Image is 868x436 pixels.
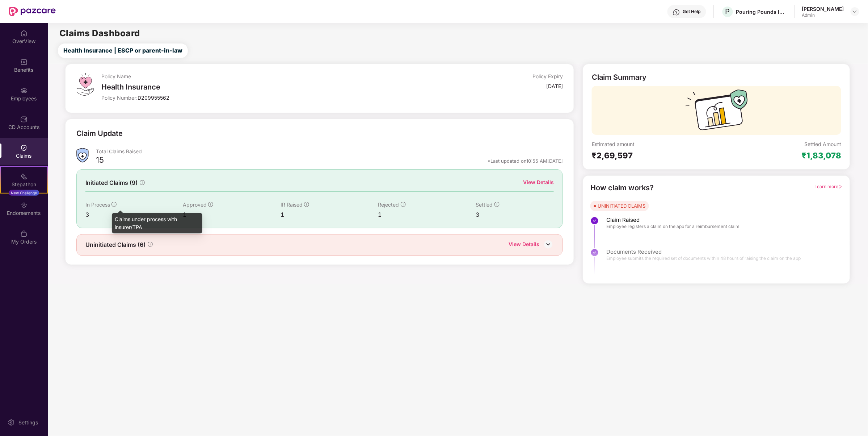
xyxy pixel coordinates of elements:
img: svg+xml;base64,PHN2ZyBpZD0iQ0RfQWNjb3VudHMiIGRhdGEtbmFtZT0iQ0QgQWNjb3VudHMiIHhtbG5zPSJodHRwOi8vd3... [20,116,28,123]
img: DownIcon [543,239,554,250]
div: 1 [378,210,476,219]
div: Settings [16,419,40,426]
div: ₹2,69,597 [592,150,717,161]
div: Health Insurance [101,83,409,91]
img: svg+xml;base64,PHN2ZyB4bWxucz0iaHR0cDovL3d3dy53My5vcmcvMjAwMC9zdmciIHdpZHRoPSI0OS4zMiIgaGVpZ2h0PS... [76,73,94,96]
img: svg+xml;base64,PHN2ZyBpZD0iRW1wbG95ZWVzIiB4bWxucz0iaHR0cDovL3d3dy53My5vcmcvMjAwMC9zdmciIHdpZHRoPS... [20,87,28,94]
span: In Process [85,202,110,208]
span: Claim Raised [606,216,740,224]
span: Initiated Claims (9) [85,178,138,187]
span: info-circle [494,202,500,207]
img: svg+xml;base64,PHN2ZyBpZD0iQ2xhaW0iIHhtbG5zPSJodHRwOi8vd3d3LnczLm9yZy8yMDAwL3N2ZyIgd2lkdGg9IjIwIi... [20,144,28,151]
div: Claims under process with insurer/TPA [112,213,202,233]
img: svg+xml;base64,PHN2ZyB4bWxucz0iaHR0cDovL3d3dy53My5vcmcvMjAwMC9zdmciIHdpZHRoPSIyMSIgaGVpZ2h0PSIyMC... [20,173,28,180]
img: svg+xml;base64,PHN2ZyBpZD0iSGVscC0zMngzMiIgeG1sbnM9Imh0dHA6Ly93d3cudzMub3JnLzIwMDAvc3ZnIiB3aWR0aD... [673,9,680,16]
div: Get Help [683,9,701,14]
div: New Challenge [9,190,39,196]
img: svg+xml;base64,PHN2ZyBpZD0iQmVuZWZpdHMiIHhtbG5zPSJodHRwOi8vd3d3LnczLm9yZy8yMDAwL3N2ZyIgd2lkdGg9Ij... [20,58,28,66]
img: svg+xml;base64,PHN2ZyB3aWR0aD0iMTcyIiBoZWlnaHQ9IjExMyIgdmlld0JveD0iMCAwIDE3MiAxMTMiIGZpbGw9Im5vbm... [686,90,748,135]
span: info-circle [208,202,213,207]
div: Settled Amount [804,141,841,148]
div: Stepathon [1,181,47,188]
span: Approved [183,202,207,208]
div: 3 [476,210,554,219]
span: Health Insurance | ESCP or parent-in-law [63,46,182,55]
span: info-circle [148,242,153,247]
div: Pouring Pounds India Pvt Ltd (CashKaro and EarnKaro) [736,8,787,15]
img: svg+xml;base64,PHN2ZyBpZD0iRW5kb3JzZW1lbnRzIiB4bWxucz0iaHR0cDovL3d3dy53My5vcmcvMjAwMC9zdmciIHdpZH... [20,202,28,209]
div: ₹1,83,078 [802,150,841,161]
img: ClaimsSummaryIcon [76,148,89,163]
div: Estimated amount [592,141,717,148]
div: View Details [523,178,554,186]
div: Policy Name [101,73,409,80]
div: View Details [509,240,539,250]
img: svg+xml;base64,PHN2ZyBpZD0iRHJvcGRvd24tMzJ4MzIiIHhtbG5zPSJodHRwOi8vd3d3LnczLm9yZy8yMDAwL3N2ZyIgd2... [852,9,858,14]
img: svg+xml;base64,PHN2ZyBpZD0iU3RlcC1Eb25lLTMyeDMyIiB4bWxucz0iaHR0cDovL3d3dy53My5vcmcvMjAwMC9zdmciIH... [590,216,599,225]
div: [PERSON_NAME] [802,5,844,12]
div: Admin [802,12,844,18]
div: Policy Number: [101,94,409,101]
button: Health Insurance | ESCP or parent-in-law [58,43,188,58]
span: Settled [476,202,493,208]
span: info-circle [140,180,145,185]
span: IR Raised [281,202,303,208]
img: svg+xml;base64,PHN2ZyBpZD0iTXlfT3JkZXJzIiBkYXRhLW5hbWU9Ik15IE9yZGVycyIgeG1sbnM9Imh0dHA6Ly93d3cudz... [20,230,28,237]
div: *Last updated on 10:55 AM[DATE] [488,158,563,164]
div: 1 [281,210,378,219]
div: Total Claims Raised [96,148,563,155]
span: info-circle [304,202,309,207]
img: New Pazcare Logo [9,7,56,16]
span: Rejected [378,202,399,208]
img: svg+xml;base64,PHN2ZyBpZD0iU2V0dGluZy0yMHgyMCIgeG1sbnM9Imh0dHA6Ly93d3cudzMub3JnLzIwMDAvc3ZnIiB3aW... [8,419,15,426]
div: 3 [85,210,183,219]
div: 15 [96,155,104,167]
div: Policy Expiry [532,73,563,80]
span: D209955562 [138,95,169,101]
div: UNINITIATED CLAIMS [598,202,645,209]
span: right [838,184,843,189]
span: P [725,7,730,16]
div: 1 [183,210,281,219]
span: Learn more [814,184,843,189]
span: Employee registers a claim on the app for a reimbursement claim [606,224,740,229]
img: svg+xml;base64,PHN2ZyBpZD0iSG9tZSIgeG1sbnM9Imh0dHA6Ly93d3cudzMub3JnLzIwMDAvc3ZnIiB3aWR0aD0iMjAiIG... [20,30,28,37]
div: [DATE] [546,83,563,90]
div: Claim Summary [592,73,646,82]
h2: Claims Dashboard [59,29,140,38]
span: Uninitiated Claims (6) [85,240,146,249]
span: info-circle [111,202,117,207]
span: info-circle [401,202,406,207]
div: How claim works? [590,182,654,194]
div: Claim Update [76,128,123,139]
